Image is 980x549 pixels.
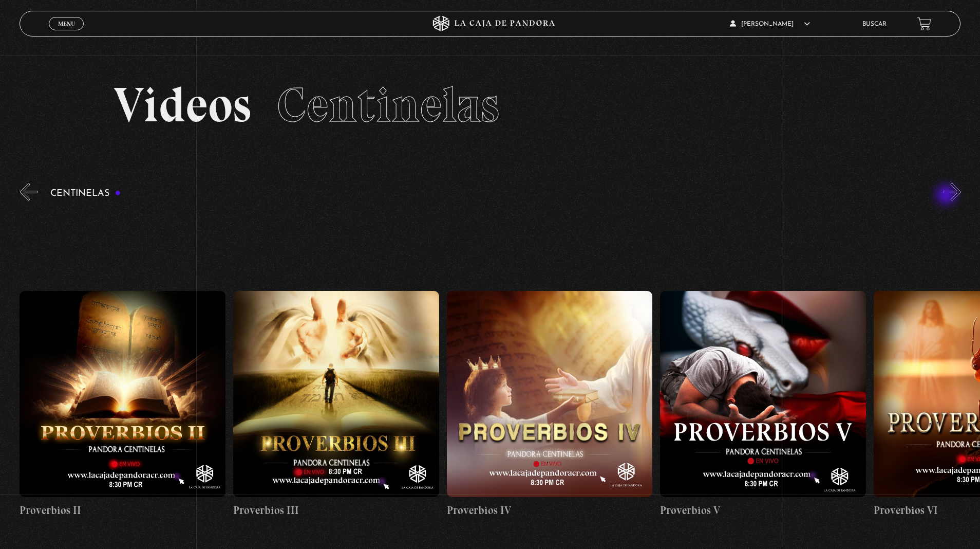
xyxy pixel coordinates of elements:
[943,183,961,201] button: Next
[58,21,75,27] span: Menu
[277,76,499,134] span: Centinelas
[730,21,810,27] span: [PERSON_NAME]
[917,17,931,31] a: View your shopping cart
[50,189,121,198] h3: Centinelas
[114,81,866,130] h2: Videos
[233,502,439,519] h4: Proverbios III
[20,502,225,519] h4: Proverbios II
[54,29,79,36] span: Cerrar
[20,183,37,201] button: Previous
[447,502,653,519] h4: Proverbios IV
[660,502,866,519] h4: Proverbios V
[862,21,887,27] a: Buscar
